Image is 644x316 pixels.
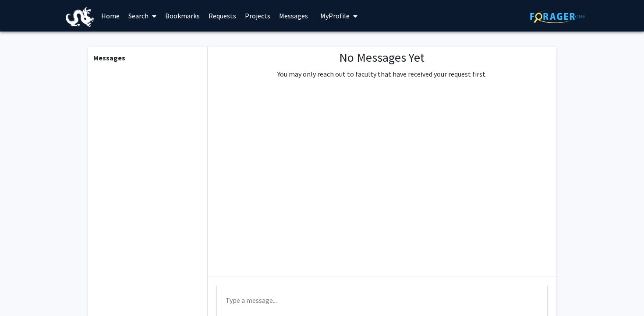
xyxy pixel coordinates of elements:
[277,50,487,65] h1: No Messages Yet
[275,0,312,31] a: Messages
[66,7,94,27] img: Drexel University Logo
[277,69,487,79] p: You may only reach out to faculty that have received your request first.
[97,0,124,31] a: Home
[7,277,37,309] iframe: Chat
[93,53,125,62] b: Messages
[530,10,585,23] img: ForagerOne Logo
[124,0,161,31] a: Search
[320,11,350,20] span: My Profile
[204,0,241,31] a: Requests
[241,0,275,31] a: Projects
[161,0,204,31] a: Bookmarks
